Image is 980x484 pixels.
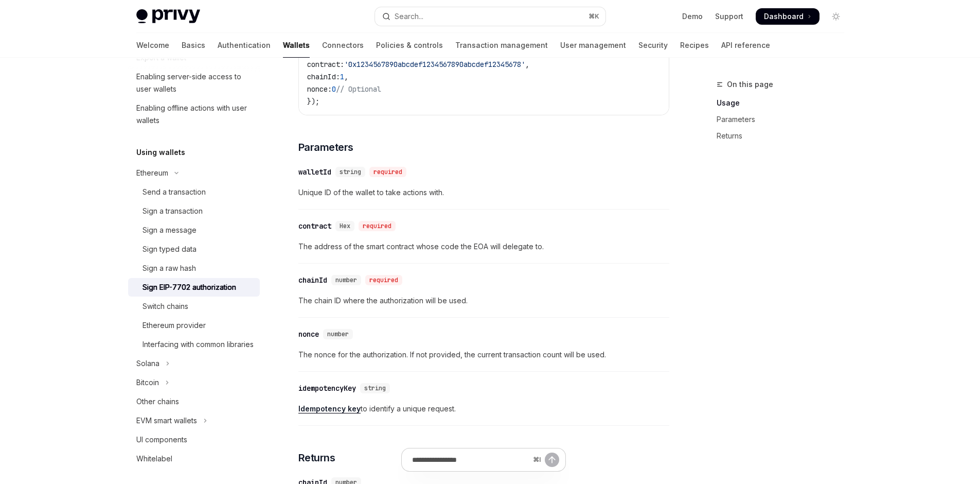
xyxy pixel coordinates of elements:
span: }); [307,97,319,106]
a: Support [715,11,743,22]
span: 0 [332,84,336,94]
a: Switch chains [128,297,260,316]
span: chainId: [307,72,340,81]
div: Send a transaction [142,186,206,198]
span: number [335,276,357,284]
span: 1 [340,72,344,81]
div: UI components [136,434,187,446]
a: Enabling offline actions with user wallets [128,99,260,130]
button: Toggle Bitcoin section [128,373,260,392]
div: Sign a transaction [142,205,203,217]
a: API reference [721,33,770,58]
a: Whitelabel [128,450,260,468]
span: // Optional [336,84,381,94]
a: Send a transaction [128,183,260,201]
div: required [365,275,402,285]
div: Bitcoin [136,376,159,389]
div: Switch chains [142,300,188,313]
a: Sign EIP-7702 authorization [128,278,260,297]
div: Ethereum [136,167,168,179]
a: Authentication [218,33,271,58]
div: Ethereum provider [142,319,206,332]
div: Enabling offline actions with user wallets [136,102,254,127]
div: Enabling server-side access to user wallets [136,71,254,95]
div: chainId [298,275,327,285]
a: Transaction management [455,33,548,58]
a: Other chains [128,392,260,411]
div: Search... [395,10,423,23]
button: Toggle Ethereum section [128,164,260,182]
button: Toggle Solana section [128,354,260,373]
span: nonce: [307,84,332,94]
button: Open search [375,7,605,26]
span: string [340,168,361,176]
span: Parameters [298,140,353,154]
span: '0x1234567890abcdef1234567890abcdef12345678' [344,60,525,69]
span: contract: [307,60,344,69]
div: nonce [298,329,319,339]
a: Recipes [680,33,709,58]
span: string [364,384,386,392]
a: Security [638,33,668,58]
span: The nonce for the authorization. If not provided, the current transaction count will be used. [298,349,669,361]
div: Sign a raw hash [142,262,196,274]
span: On this page [727,78,773,91]
div: Sign a message [142,224,197,236]
span: Unique ID of the wallet to take actions with. [298,186,669,199]
a: Welcome [136,33,169,58]
a: Interfacing with common libraries [128,335,260,354]
div: Whitelabel [136,453,172,465]
a: Sign a transaction [128,202,260,220]
div: Sign EIP-7702 authorization [142,281,236,293]
a: Sign a raw hash [128,259,260,278]
img: light logo [136,9,200,24]
span: to identify a unique request. [298,403,669,415]
a: Ethereum provider [128,316,260,335]
a: Basics [182,33,205,58]
span: The chain ID where the authorization will be used. [298,295,669,307]
div: required [359,221,396,231]
button: Toggle EVM smart wallets section [128,411,260,430]
a: UI components [128,430,260,449]
div: Solana [136,357,159,370]
span: , [344,72,348,81]
div: Sign typed data [142,243,197,255]
span: , [525,60,529,69]
a: Policies & controls [376,33,443,58]
span: number [327,330,349,338]
button: Toggle dark mode [828,8,844,25]
div: Other chains [136,395,179,408]
button: Send message [545,453,559,467]
div: contract [298,221,331,231]
div: Interfacing with common libraries [142,338,254,351]
a: Sign a message [128,221,260,239]
div: walletId [298,167,331,177]
span: Hex [340,222,350,230]
div: idempotencyKey [298,383,356,393]
a: Parameters [717,111,852,128]
a: Dashboard [756,8,819,25]
a: Demo [682,11,703,22]
div: EVM smart wallets [136,414,197,427]
h5: Using wallets [136,146,185,159]
div: required [369,167,406,177]
a: Sign typed data [128,240,260,258]
a: User management [560,33,626,58]
a: Connectors [322,33,364,58]
span: Dashboard [764,11,804,22]
input: Ask a question... [412,448,529,471]
a: Usage [717,95,852,111]
a: Wallets [283,33,310,58]
a: Returns [717,128,852,144]
span: ⌘ K [589,12,599,21]
a: Idempotency key [298,404,361,413]
span: The address of the smart contract whose code the EOA will delegate to. [298,240,669,253]
a: Enabling server-side access to user wallets [128,67,260,98]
